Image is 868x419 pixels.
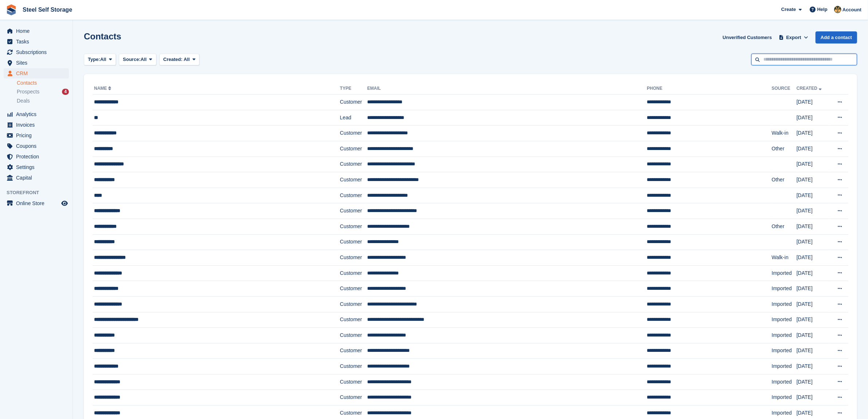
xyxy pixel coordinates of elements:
span: Sites [16,58,60,68]
span: Capital [16,173,60,183]
td: Customer [340,265,367,281]
td: [DATE] [797,312,829,328]
td: Customer [340,250,367,266]
td: [DATE] [797,172,829,188]
th: Source [772,83,797,95]
span: Subscriptions [16,47,60,57]
span: Analytics [16,109,60,119]
td: Customer [340,95,367,110]
span: Pricing [16,130,60,141]
img: stora-icon-8386f47178a22dfd0bd8f6a31ec36ba5ce8667c1dd55bd0f319d3a0aa187defe.svg [6,4,17,15]
span: Storefront [7,189,73,196]
span: Protection [16,151,60,162]
td: Imported [772,312,797,328]
td: Imported [772,343,797,359]
td: Imported [772,390,797,405]
a: menu [4,130,69,141]
div: 4 [62,89,69,95]
td: Customer [340,343,367,359]
td: [DATE] [797,359,829,374]
span: All [141,56,147,63]
a: Unverified Customers [720,31,775,43]
td: Customer [340,281,367,297]
td: Customer [340,203,367,219]
a: menu [4,109,69,119]
a: menu [4,47,69,57]
a: menu [4,141,69,151]
td: Walk-in [772,126,797,141]
td: [DATE] [797,328,829,343]
td: Customer [340,157,367,172]
td: Customer [340,296,367,312]
td: [DATE] [797,188,829,203]
span: Create [781,6,796,13]
td: Customer [340,359,367,374]
a: menu [4,173,69,183]
a: Add a contact [816,31,857,43]
button: Source: All [119,54,156,66]
span: All [184,57,190,62]
a: menu [4,120,69,130]
td: Customer [340,188,367,203]
a: menu [4,26,69,36]
td: Walk-in [772,250,797,266]
td: [DATE] [797,126,829,141]
span: Prospects [17,88,39,95]
span: Settings [16,162,60,172]
button: Type: All [84,54,116,66]
th: Phone [647,83,771,95]
td: [DATE] [797,281,829,297]
td: [DATE] [797,110,829,126]
td: Customer [340,312,367,328]
span: Account [842,6,861,14]
td: [DATE] [797,390,829,405]
td: [DATE] [797,374,829,390]
td: [DATE] [797,234,829,250]
a: Deals [17,97,69,105]
td: [DATE] [797,250,829,266]
span: Coupons [16,141,60,151]
td: Customer [340,141,367,157]
td: Imported [772,328,797,343]
span: Created: [163,57,183,62]
span: Deals [17,97,30,104]
a: menu [4,36,69,47]
th: Email [367,83,647,95]
td: Customer [340,219,367,234]
a: menu [4,58,69,68]
td: [DATE] [797,95,829,110]
td: [DATE] [797,203,829,219]
td: Imported [772,374,797,390]
span: Source: [123,56,140,63]
td: Customer [340,172,367,188]
span: All [100,56,106,63]
td: Imported [772,359,797,374]
td: Customer [340,234,367,250]
td: Customer [340,328,367,343]
h1: Contacts [84,31,121,41]
td: Customer [340,126,367,141]
span: Type: [88,56,100,63]
a: menu [4,68,69,78]
td: Other [772,219,797,234]
span: Help [817,6,828,13]
a: Name [94,86,113,91]
td: [DATE] [797,265,829,281]
a: Created [797,86,823,91]
th: Type [340,83,367,95]
span: Online Store [16,198,60,208]
td: Other [772,172,797,188]
a: menu [4,151,69,162]
td: [DATE] [797,141,829,157]
td: [DATE] [797,296,829,312]
a: Prospects 4 [17,88,69,96]
td: [DATE] [797,219,829,234]
span: Tasks [16,36,60,47]
td: Customer [340,374,367,390]
img: James Steel [834,6,841,13]
td: Imported [772,281,797,297]
span: Home [16,26,60,36]
td: [DATE] [797,157,829,172]
button: Export [778,31,810,43]
a: Contacts [17,80,69,87]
